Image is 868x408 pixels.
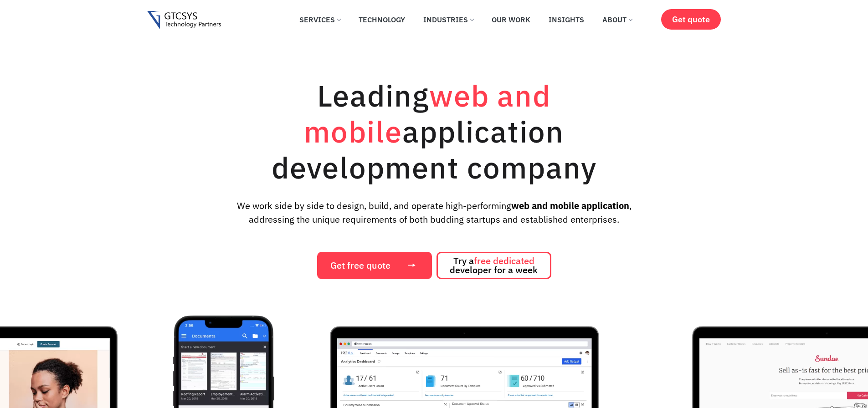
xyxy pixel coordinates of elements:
[661,9,721,30] a: Get quote
[596,10,639,30] a: About
[474,255,534,267] span: free dedicated
[317,252,432,279] a: Get free quote
[330,261,390,270] span: Get free quote
[416,10,480,30] a: Industries
[511,199,629,212] strong: web and mobile application
[542,10,591,30] a: Insights
[221,199,646,226] p: We work side by side to design, build, and operate high-performing , addressing the unique requir...
[293,10,347,30] a: Services
[485,10,537,30] a: Our Work
[304,76,551,151] span: web and mobile
[450,256,538,275] span: Try a developer for a week
[352,10,412,30] a: Technology
[437,252,551,279] a: Try afree dedicated developer for a week
[672,15,710,24] span: Get quote
[229,77,639,185] h1: Leading application development company
[147,11,221,30] img: Gtcsys logo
